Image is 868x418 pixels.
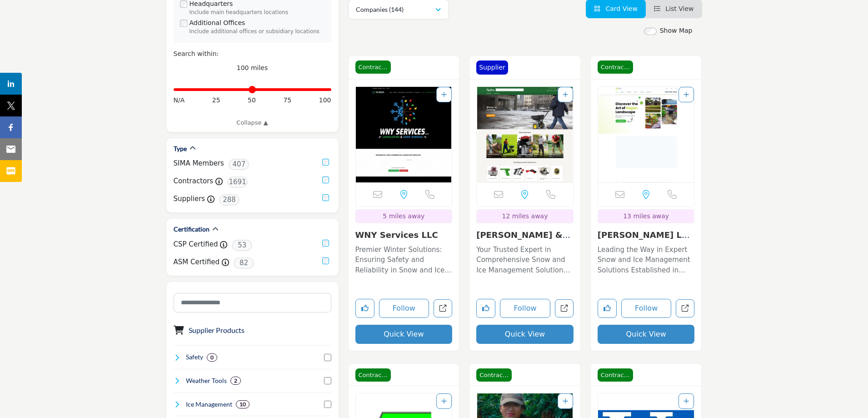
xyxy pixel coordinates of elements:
[207,353,217,362] div: 0 Results For Safety
[598,299,617,318] button: Like listing
[598,87,694,182] img: Regan Landscape
[476,299,495,318] button: Like listing
[676,299,694,318] a: Open regan-landscape in new tab
[379,299,429,318] button: Follow
[355,230,438,240] a: WNY Services LLC
[322,240,329,247] input: CSP Certified checkbox
[190,18,245,28] label: Additional Offices
[174,293,331,312] input: Search Category
[248,96,256,105] span: 50
[174,225,210,234] h2: Certification
[230,377,241,385] div: 2 Results For Weather Tools
[356,87,452,182] a: Open Listing in new tab
[477,87,573,182] a: Open Listing in new tab
[190,9,325,17] div: Include main headquarters locations
[190,28,325,36] div: Include additional offices or subsidiary locations
[500,299,550,318] button: Follow
[319,96,331,105] span: 100
[234,257,254,269] span: 82
[227,176,248,188] span: 1691
[555,299,574,318] a: Open mk-rittenhouse-sons-ltd in new tab
[322,257,329,264] input: ASM Certified checkbox
[324,401,331,408] input: Select Ice Management checkbox
[598,230,695,240] h3: Regan Landscape
[598,87,694,182] a: Open Listing in new tab
[355,325,453,344] button: Quick View
[654,5,694,12] a: View List
[189,325,244,336] button: Supplier Products
[174,144,187,153] h2: Type
[174,239,218,250] label: CSP Certified
[232,240,252,251] span: 53
[598,245,695,276] p: Leading the Way in Expert Snow and Ice Management Solutions Established in [DATE], this company e...
[324,354,331,361] input: Select Safety checkbox
[210,354,214,361] b: 0
[434,299,452,318] a: Open wny-services-llc in new tab
[355,242,453,276] a: Premier Winter Solutions: Ensuring Safety and Reliability in Snow and Ice Management Specializing...
[476,245,574,276] p: Your Trusted Expert in Comprehensive Snow and Ice Management Solutions Operating within the snow ...
[476,230,570,250] a: [PERSON_NAME] & S...
[174,194,205,204] label: Suppliers
[237,64,268,71] span: 100 miles
[355,60,391,74] span: Contractor
[174,118,331,127] a: Collapse ▲
[598,325,695,344] button: Quick View
[598,242,695,276] a: Leading the Way in Expert Snow and Ice Management Solutions Established in [DATE], this company e...
[623,212,669,220] span: 13 miles away
[174,158,224,169] label: SIMA Members
[502,212,548,220] span: 12 miles away
[605,5,637,12] span: Card View
[660,26,693,35] label: Show Map
[356,87,452,182] img: WNY Services LLC
[322,194,329,201] input: Suppliers checkbox
[476,230,574,240] h3: M.K. Rittenhouse & Sons Ltd.
[621,299,672,318] button: Follow
[212,96,220,105] span: 25
[186,376,227,385] h4: Weather Tools: Weather Tools refer to instruments, software, and technologies used to monitor, pr...
[683,398,689,405] a: Add To List
[355,368,391,382] span: Contractor
[563,398,568,405] a: Add To List
[174,49,331,59] div: Search within:
[239,401,246,408] b: 10
[594,5,638,12] a: View Card
[283,96,291,105] span: 75
[598,230,693,250] a: [PERSON_NAME] Landscape
[219,194,239,206] span: 288
[234,378,237,384] b: 2
[236,400,249,408] div: 10 Results For Ice Management
[665,5,693,12] span: List View
[322,176,329,183] input: Contractors checkbox
[476,368,512,382] span: Contractor
[186,353,203,362] h4: Safety: Safety refers to the measures, practices, and protocols implemented to protect individual...
[479,63,505,72] p: Supplier
[598,60,633,74] span: Contractor
[229,159,249,170] span: 407
[322,159,329,166] input: SIMA Members checkbox
[355,299,374,318] button: Like listing
[324,377,331,384] input: Select Weather Tools checkbox
[441,398,447,405] a: Add To List
[355,230,453,240] h3: WNY Services LLC
[174,257,220,267] label: ASM Certified
[174,176,214,186] label: Contractors
[186,400,232,409] h4: Ice Management: Ice management involves the control, removal, and prevention of ice accumulation ...
[441,91,447,98] a: Add To List
[563,91,568,98] a: Add To List
[598,368,633,382] span: Contractor
[476,325,574,344] button: Quick View
[476,242,574,276] a: Your Trusted Expert in Comprehensive Snow and Ice Management Solutions Operating within the snow ...
[356,5,404,14] p: Companies (144)
[174,96,185,105] span: N/A
[683,91,689,98] a: Add To List
[383,212,424,220] span: 5 miles away
[355,245,453,276] p: Premier Winter Solutions: Ensuring Safety and Reliability in Snow and Ice Management Specializing...
[477,87,573,182] img: M.K. Rittenhouse & Sons Ltd.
